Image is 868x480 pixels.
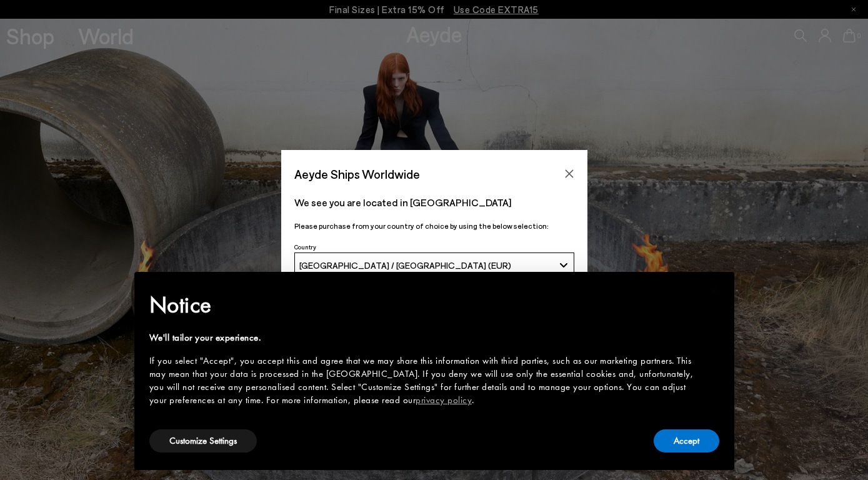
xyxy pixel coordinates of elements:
[149,354,699,407] div: If you select "Accept", you accept this and agree that we may share this information with third p...
[699,276,729,306] button: Close this notice
[294,220,574,232] p: Please purchase from your country of choice by using the below selection:
[654,429,719,452] button: Accept
[560,164,579,183] button: Close
[294,163,420,185] span: Aeyde Ships Worldwide
[149,289,699,321] h2: Notice
[294,195,574,210] p: We see you are located in [GEOGRAPHIC_DATA]
[149,331,699,344] div: We'll tailor your experience.
[294,243,316,251] span: Country
[416,394,472,406] a: privacy policy
[710,281,718,300] span: ×
[299,260,511,271] span: [GEOGRAPHIC_DATA] / [GEOGRAPHIC_DATA] (EUR)
[149,429,257,452] button: Customize Settings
